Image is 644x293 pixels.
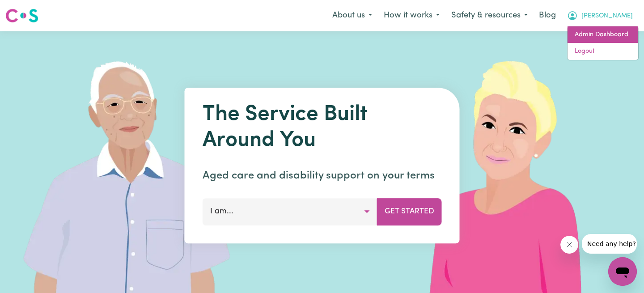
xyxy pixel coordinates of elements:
iframe: Button to launch messaging window [608,257,637,286]
span: [PERSON_NAME] [581,11,633,21]
iframe: Close message [560,236,578,254]
button: Get Started [377,198,442,225]
a: Logout [568,43,638,60]
div: My Account [567,26,639,60]
img: Careseekers logo [5,8,38,24]
a: Blog [534,6,561,25]
button: I am... [203,198,377,225]
button: How it works [378,6,445,25]
p: Aged care and disability support on your terms [203,168,442,184]
button: About us [326,6,378,25]
h1: The Service Built Around You [203,102,442,153]
button: My Account [561,6,639,25]
a: Admin Dashboard [568,26,638,43]
a: Careseekers logo [5,5,38,26]
iframe: Message from company [582,234,637,254]
button: Safety & resources [445,6,534,25]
